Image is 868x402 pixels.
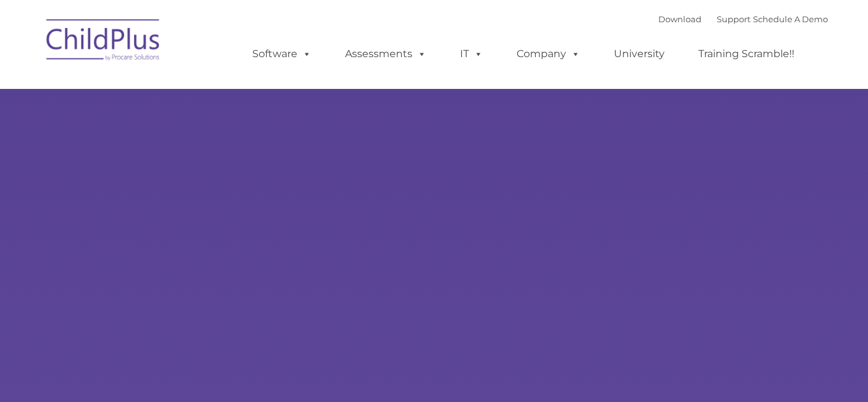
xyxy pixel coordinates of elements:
a: Support [717,14,750,24]
a: University [601,41,677,67]
a: IT [447,41,496,67]
a: Schedule A Demo [753,14,828,24]
a: Download [658,14,702,24]
a: Company [504,41,593,67]
img: ChildPlus by Procare Solutions [40,10,167,74]
a: Software [240,41,324,67]
font: | [658,14,828,24]
a: Training Scramble!! [686,41,807,67]
a: Assessments [332,41,439,67]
